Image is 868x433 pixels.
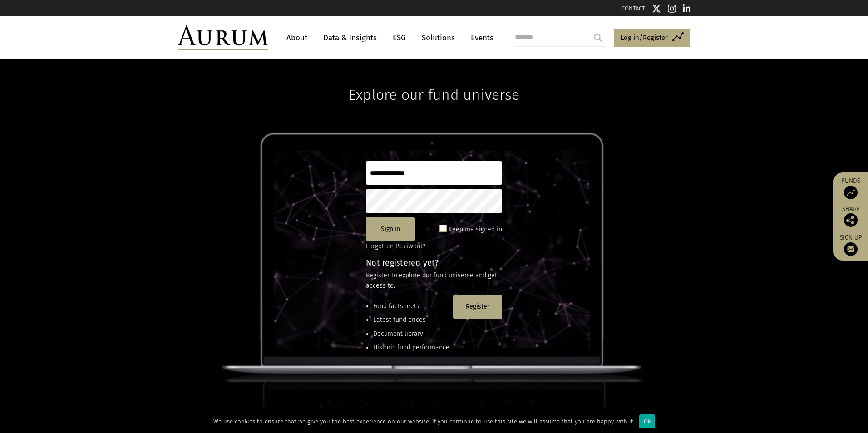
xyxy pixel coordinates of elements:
[373,315,449,325] li: Latest fund prices
[614,29,690,48] a: Log in/Register
[466,30,493,46] a: Events
[844,186,858,199] img: Access Funds
[589,29,607,47] input: Submit
[621,5,645,12] a: CONTACT
[366,217,415,241] button: Sign in
[453,295,502,319] button: Register
[319,30,381,46] a: Data & Insights
[366,242,425,250] a: Forgotten Password?
[417,30,459,46] a: Solutions
[844,213,858,227] img: Share this post
[838,177,863,199] a: Funds
[178,25,268,50] img: Aurum
[639,414,655,428] div: Ok
[683,4,691,13] img: Linkedin icon
[349,59,519,103] h1: Explore our fund universe
[282,30,312,46] a: About
[621,32,668,43] span: Log in/Register
[373,329,449,339] li: Document library
[449,224,502,235] label: Keep me signed in
[373,343,449,353] li: Historic fund performance
[838,234,863,256] a: Sign up
[366,271,502,291] p: Register to explore our fund universe and get access to:
[844,242,858,256] img: Sign up to our newsletter
[652,4,661,13] img: Twitter icon
[388,30,410,46] a: ESG
[668,4,676,13] img: Instagram icon
[838,206,863,227] div: Share
[366,259,502,267] h4: Not registered yet?
[373,301,449,311] li: Fund factsheets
